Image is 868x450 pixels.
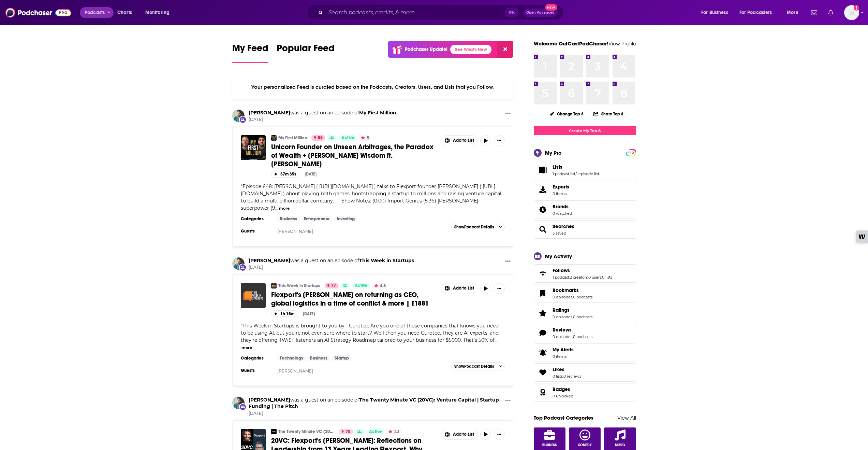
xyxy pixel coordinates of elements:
span: Business [542,443,557,447]
span: Active [341,135,354,141]
h3: was a guest on an episode of [249,257,414,264]
span: Bookmarks [534,284,636,303]
a: 1 podcast list [553,171,575,176]
span: My Alerts [536,348,550,357]
div: [DATE] [305,172,317,177]
img: My First Million [271,135,277,141]
a: Unicorn Founder on Unseen Arbitrages, the Paradox of Wealth + Charlie Munger Wisdom ft. Ryan Pete... [241,135,266,160]
span: Show Podcast Details [454,364,494,369]
button: Show More Button [494,135,505,146]
span: , [572,314,573,319]
button: open menu [782,7,807,18]
span: [DATE] [249,117,396,123]
a: Active [339,135,357,141]
span: Exports [553,184,569,190]
a: [PERSON_NAME] [277,229,313,234]
span: ... [495,337,498,343]
span: Popular Feed [277,42,335,58]
span: My Alerts [553,347,574,353]
a: Badges [536,388,550,397]
span: Charts [117,8,132,17]
span: , [575,171,576,176]
span: Lists [553,164,562,170]
span: My Feed [232,42,268,58]
img: The Twenty Minute VC (20VC): Venture Capital | Startup Funding | The Pitch [271,429,277,434]
button: Show More Button [502,257,513,266]
span: Podcasts [85,8,105,17]
button: Open AdvancedNew [523,9,558,17]
a: My Alerts [534,343,636,362]
span: Open Advanced [526,11,555,14]
a: Welcome OutCastPodChaser! [534,40,608,47]
span: This Week in Startups is brought to you by… Curotec. Are you one of those companies that knows yo... [241,323,499,343]
a: 3 saved [553,231,566,236]
span: Brands [534,200,636,219]
button: 1h 15m [271,310,297,317]
a: Badges [553,386,573,392]
a: Flexport's Ryan Petersen on returning as CEO, global logistics in a time of conflict & more | E1881 [241,283,266,308]
a: Active [352,283,370,289]
a: View Profile [608,40,636,47]
h3: Guests [241,228,271,234]
span: [DATE] [249,265,414,270]
span: ... [275,205,278,211]
span: Badges [553,386,570,392]
a: PRO [627,150,635,155]
a: Bookmarks [553,287,592,293]
span: Flexport's [PERSON_NAME] on returning as CEO, global logistics in a time of conflict & more | E1881 [271,291,429,308]
a: The Twenty Minute VC (20VC): Venture Capital | Startup Funding | The Pitch [249,397,499,409]
a: Popular Feed [277,42,335,63]
a: Bookmarks [536,289,550,298]
img: Ryan Petersen [232,397,245,409]
img: This Week in Startups [271,283,277,289]
button: open menu [141,7,178,18]
button: 5 [359,135,371,141]
a: My First Million [278,135,307,141]
a: 1 podcast [553,275,569,280]
span: Episode 648: [PERSON_NAME] ( [URL][DOMAIN_NAME] ) talks to Flexport founder [PERSON_NAME] ( [URL]... [241,183,501,211]
a: 0 watched [553,211,572,216]
a: 0 lists [553,374,563,379]
a: 88 [311,135,325,141]
a: Startup [332,355,352,361]
span: Reviews [534,324,636,342]
span: Searches [553,223,574,229]
span: Show Podcast Details [454,225,494,229]
a: 0 users [588,275,601,280]
span: Monitoring [145,8,170,17]
a: This Week in Startups [278,283,320,289]
a: Lists [536,165,550,175]
a: Brands [553,203,572,210]
img: User Profile [844,5,859,20]
a: Ratings [553,307,592,313]
a: See What's New [450,45,491,54]
a: Show notifications dropdown [808,7,820,18]
a: 0 lists [602,275,612,280]
div: New Appearance [239,264,247,271]
span: 88 [318,135,323,141]
img: Ryan Petersen [232,257,245,270]
span: Brands [553,203,569,210]
a: Ratings [536,308,550,318]
a: Ryan Petersen [232,110,245,122]
span: Unicorn Founder on Unseen Arbitrages, the Paradox of Wealth + [PERSON_NAME] Wisdom ft. [PERSON_NAME] [271,143,433,168]
a: My First Million [359,110,396,116]
a: This Week in Startups [359,257,414,264]
button: more [279,206,290,211]
a: [PERSON_NAME] [277,368,313,374]
h3: Categories [241,216,271,222]
span: [DATE] [249,411,503,417]
a: Flexport's [PERSON_NAME] on returning as CEO, global logistics in a time of conflict & more | E1881 [271,291,437,308]
button: more [241,345,252,351]
button: ShowPodcast Details [451,223,505,231]
button: 4.1 [386,429,402,434]
a: Ryan Petersen [249,257,290,264]
span: Active [355,282,368,289]
div: My Activity [545,253,572,259]
span: Bookmarks [553,287,579,293]
button: open menu [696,7,737,18]
span: 0 items [553,191,569,196]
